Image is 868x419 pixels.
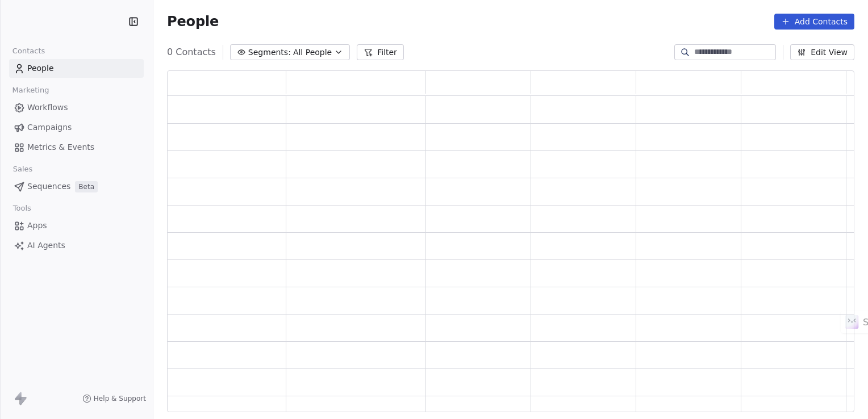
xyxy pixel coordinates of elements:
a: Campaigns [9,118,144,137]
span: Beta [75,181,98,192]
span: Campaigns [27,121,72,133]
span: People [27,62,54,74]
a: People [9,59,144,78]
a: AI Agents [9,236,144,255]
span: Segments: [248,47,291,58]
span: All People [293,47,332,58]
span: Sales [8,161,37,178]
span: People [167,13,219,30]
button: Add Contacts [774,14,854,30]
a: Metrics & Events [9,138,144,157]
span: Help & Support [94,394,146,403]
button: Filter [357,44,404,60]
span: Apps [27,220,47,232]
span: Workflows [27,102,68,114]
span: Tools [8,200,36,217]
span: Contacts [7,43,50,60]
span: Metrics & Events [27,141,94,153]
a: Workflows [9,98,144,117]
span: Marketing [7,82,54,99]
span: AI Agents [27,240,65,252]
a: SequencesBeta [9,177,144,196]
a: Help & Support [82,394,146,403]
a: Apps [9,216,144,235]
span: Sequences [27,181,70,192]
button: Edit View [790,44,854,60]
span: 0 Contacts [167,45,216,59]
